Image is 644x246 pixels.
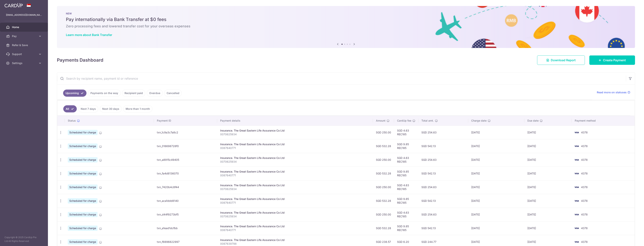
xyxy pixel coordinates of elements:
a: Overdue [147,90,163,97]
td: txn_a1ead1dcfbb [154,221,217,235]
span: Scheduled for charge [68,171,98,176]
a: All [63,105,77,112]
td: SGD 9.85 REC185 [394,139,418,153]
span: 4378 [581,213,588,216]
span: 4378 [581,199,588,202]
span: 4378 [581,144,588,148]
td: txn_318698728f0 [154,139,217,153]
span: Home [12,25,37,29]
span: Read more on statuses [597,90,627,94]
p: 0087640771 [220,173,370,177]
span: Status [68,119,76,123]
td: [DATE] [468,126,525,139]
img: Bank Card [573,171,580,176]
a: Download Report [537,55,585,65]
p: 0087640771 [220,201,370,205]
td: SGD 532.28 [373,139,394,153]
td: SGD 9.85 REC185 [394,194,418,208]
div: Insurance. The Great Eastern Life Assurance Co Ltd [220,211,370,215]
span: Total amt. [421,119,434,123]
td: [DATE] [468,221,525,235]
input: Search by recipient name, payment id or reference [57,73,626,84]
div: Insurance. The Great Eastern Life Assurance Co Ltd [220,224,370,228]
div: Insurance. The Great Eastern Life Assurance Co Ltd [220,170,370,173]
span: Scheduled for charge [68,212,98,217]
td: [DATE] [468,167,525,180]
td: SGD 250.00 [373,153,394,167]
img: Bank Card [573,226,580,230]
td: [DATE] [468,194,525,208]
td: SGD 4.63 REC185 [394,208,418,221]
a: Next 30 days [100,105,122,112]
td: SGD 9.85 REC185 [394,221,418,235]
div: Insurance. The Great Eastern Life Assurance Co Ltd [220,197,370,201]
span: Scheduled for charge [68,239,98,245]
td: txn_7420b4c8f44 [154,180,217,194]
span: 4378 [581,227,588,230]
td: [DATE] [524,167,572,180]
img: Bank transfer banner [57,6,635,48]
td: SGD 542.13 [418,139,468,153]
img: Bank Card [573,144,580,148]
th: Payment method [572,116,635,126]
td: [DATE] [524,126,572,139]
img: Bank Card [573,130,580,135]
p: 0087639798 [220,242,370,246]
span: Create Payment [603,58,626,62]
span: Scheduled for charge [68,130,98,135]
span: Scheduled for charge [68,185,98,190]
span: CardUp fee [397,119,411,123]
a: Payments on the way [88,90,121,97]
p: 0087640771 [220,228,370,232]
span: Scheduled for charge [68,157,98,162]
span: Support [12,52,37,56]
td: SGD 254.63 [418,126,468,139]
a: Read more on statuses [597,90,630,94]
div: Insurance. The Great Eastern Life Assurance Co Ltd [220,183,370,187]
td: txn_aca1ddd8140 [154,194,217,208]
td: [DATE] [468,139,525,153]
td: SGD 250.00 [373,208,394,221]
td: SGD 4.63 REC185 [394,180,418,194]
p: 0070625934 [220,132,370,136]
td: [DATE] [524,194,572,208]
td: txn_fa4d8136070 [154,167,217,180]
td: [DATE] [524,180,572,194]
a: Cancelled [164,90,182,97]
td: [DATE] [524,139,572,153]
span: Scheduled for charge [68,226,98,231]
span: Charge date [471,119,487,123]
h6: Zero processing fees and lowered transfer cost for your overseas expenses [66,24,626,28]
a: More than 1 month [123,105,152,112]
div: Insurance. The Great Eastern Life Assurance Co Ltd [220,156,370,160]
p: 0070625934 [220,187,370,191]
div: Insurance. The Great Eastern Life Assurance Co Ltd [220,238,370,242]
img: Bank Card [573,185,580,189]
span: 4378 [581,240,588,243]
h5: Pay internationally via Bank Transfer at $0 fees [66,16,626,22]
span: Due date [527,119,539,123]
td: SGD 542.13 [418,194,468,208]
span: Refer & Save [12,43,37,47]
span: Pay [12,34,37,38]
td: txn_a8915c49405 [154,153,217,167]
p: 0087640771 [220,146,370,150]
td: [DATE] [468,153,525,167]
a: Create Payment [589,55,635,65]
td: SGD 254.63 [418,208,468,221]
span: Scheduled for charge [68,144,98,149]
td: SGD 254.63 [418,153,468,167]
td: SGD 250.00 [373,126,394,139]
td: SGD 9.85 REC185 [394,167,418,180]
p: 0070625934 [220,215,370,218]
p: [EMAIL_ADDRESS][DOMAIN_NAME] [6,13,42,17]
td: [DATE] [468,208,525,221]
td: SGD 254.63 [418,180,468,194]
p: 0070625934 [220,160,370,164]
td: SGD 542.13 [418,221,468,235]
td: [DATE] [524,153,572,167]
td: SGD 532.28 [373,194,394,208]
td: SGD 532.28 [373,221,394,235]
span: Scheduled for charge [68,198,98,203]
span: 4378 [581,131,588,134]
